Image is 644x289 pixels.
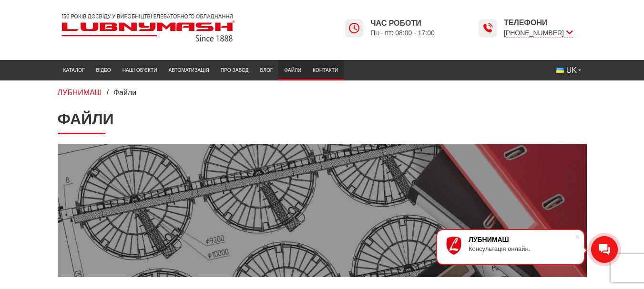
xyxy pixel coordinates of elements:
div: ЛУБНИМАШ [469,236,574,243]
img: Lubnymash time icon [348,22,360,34]
a: Про завод [215,62,255,78]
span: Файли [113,89,136,97]
img: Lubnymash time icon [482,22,493,34]
a: Автоматизація [163,62,215,78]
span: Час роботи [370,18,435,29]
h1: Файли [58,110,587,134]
img: Українська [556,68,564,73]
a: Контакти [307,62,344,78]
span: / [106,89,108,97]
span: Телефони [504,18,573,28]
span: UK [566,65,577,76]
a: Блог [255,62,279,78]
a: Файли [278,62,307,78]
a: Відео [90,62,116,78]
a: Каталог [58,62,91,78]
span: [PHONE_NUMBER] [504,28,573,38]
div: Консультація онлайн. [469,245,574,252]
span: Пн - пт: 08:00 - 17:00 [370,29,435,38]
button: UK [551,62,587,79]
img: Lubnymash [58,10,239,46]
a: ЛУБНИМАШ [58,89,102,97]
a: Наші об’єкти [117,62,163,78]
